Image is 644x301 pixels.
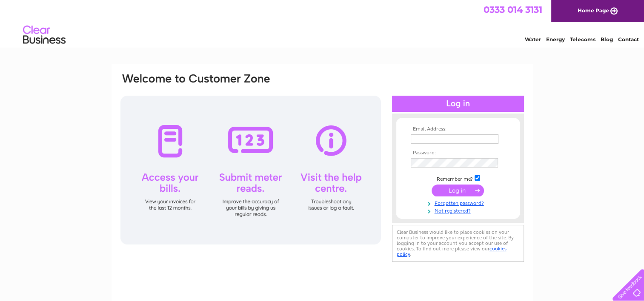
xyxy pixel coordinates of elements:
a: Forgotten password? [411,199,507,207]
th: Password: [409,150,507,156]
img: logo.png [23,22,66,48]
a: Energy [546,36,565,43]
div: Clear Business is a trading name of Verastar Limited (registered in [GEOGRAPHIC_DATA] No. 3667643... [121,5,524,41]
div: Clear Business would like to place cookies on your computer to improve your experience of the sit... [392,225,524,262]
a: Not registered? [411,206,507,214]
a: Contact [618,36,639,43]
a: Telecoms [570,36,595,43]
td: Remember me? [409,174,507,182]
input: Submit [432,185,484,196]
a: Blog [601,36,613,43]
a: 0333 014 3131 [484,4,542,15]
th: Email Address: [409,126,507,132]
a: cookies policy [397,246,507,257]
a: Water [525,36,541,43]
